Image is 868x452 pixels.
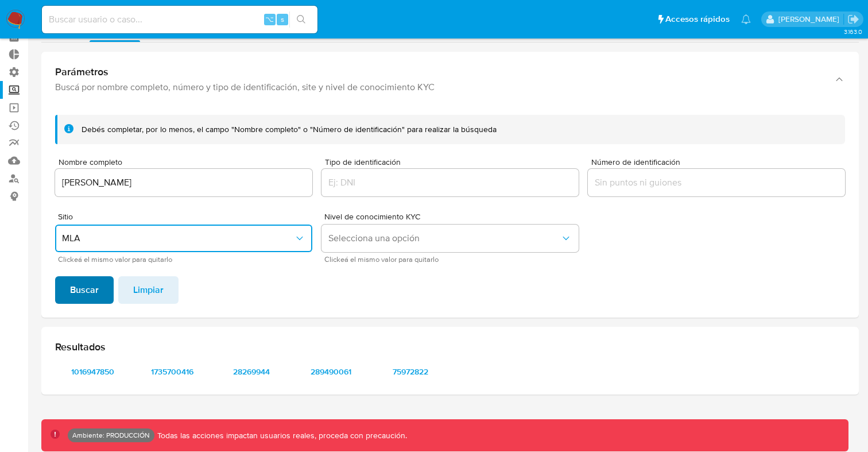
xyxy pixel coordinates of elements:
[665,13,730,25] span: Accesos rápidos
[741,14,751,24] a: Notificaciones
[844,27,862,36] span: 3.163.0
[847,13,859,25] a: Salir
[42,12,317,27] input: Buscar usuario o caso...
[281,14,284,25] span: s
[72,433,150,438] p: Ambiente: PRODUCCIÓN
[289,11,313,28] button: search-icon
[778,14,843,25] p: lucio.romano@mercadolibre.com
[265,14,274,25] span: ⌥
[154,430,407,441] p: Todas las acciones impactan usuarios reales, proceda con precaución.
